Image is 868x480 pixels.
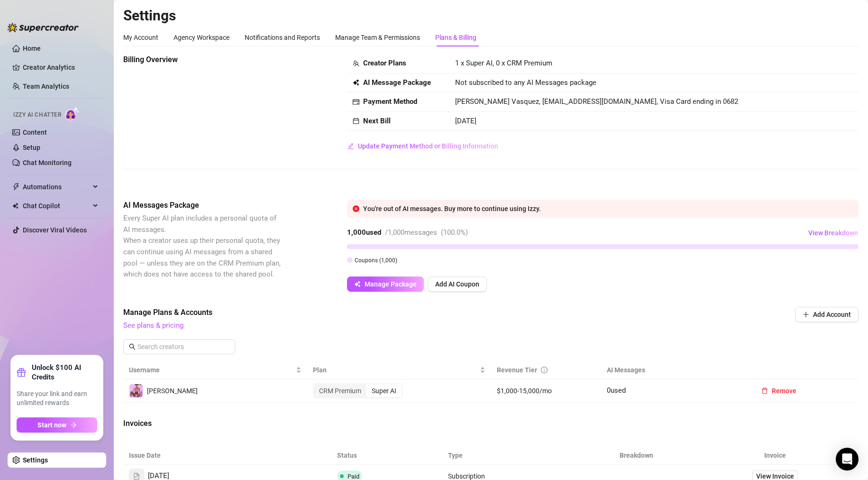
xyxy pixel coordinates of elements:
th: Username [123,361,307,379]
strong: Creator Plans [363,59,406,67]
span: edit [347,143,354,149]
a: Home [23,45,41,52]
span: Paid [347,473,359,480]
span: Remove [772,387,796,395]
span: Invoices [123,418,283,429]
span: Share your link and earn unlimited rewards [17,389,97,408]
div: Open Intercom Messenger [836,448,859,471]
span: / 1,000 messages [385,228,437,237]
span: ( 100.0 %) [441,228,468,237]
span: file-text [133,473,140,480]
span: thunderbolt [12,183,20,191]
div: You're out of AI messages. Buy more to continue using Izzy. [363,203,853,214]
h2: Settings [123,7,859,25]
button: View Breakdown [808,225,859,240]
span: Chat Copilot [23,198,90,213]
span: Update Payment Method or Billing Information [358,142,498,150]
span: View Breakdown [808,229,858,237]
strong: AI Message Package [363,78,431,87]
span: Plan [313,365,478,375]
span: close-circle [353,205,359,212]
a: See plans & pricing [123,321,183,330]
a: Discover Viral Videos [23,226,87,234]
span: [PERSON_NAME] [147,387,198,395]
strong: Payment Method [363,97,417,106]
span: Every Super AI plan includes a personal quota of AI messages. When a creator uses up their person... [123,214,281,278]
span: Subscription [448,472,485,480]
a: Content [23,129,47,136]
a: Team Analytics [23,83,69,90]
input: Search creators [137,342,222,352]
div: Super AI [366,384,402,397]
strong: Unlock $100 AI Credits [32,363,97,382]
span: Manage Package [365,280,417,288]
span: search [129,343,136,350]
span: plus [803,311,809,318]
span: Add AI Coupon [435,280,479,288]
a: Chat Monitoring [23,159,72,166]
strong: 1,000 used [347,228,381,237]
img: Chat Copilot [12,203,18,209]
span: gift [17,368,26,377]
td: $1,000-15,000/mo [491,379,602,403]
div: segmented control [313,383,402,398]
span: info-circle [541,367,548,373]
button: Manage Package [347,277,424,292]
th: Issue Date [123,446,331,465]
strong: Next Bill [363,117,391,125]
span: 1 x Super AI, 0 x CRM Premium [455,59,552,67]
img: AI Chatter [65,107,80,120]
span: Billing Overview [123,54,283,65]
span: Not subscribed to any AI Messages package [455,77,596,89]
span: Add Account [813,311,851,318]
th: Status [331,446,442,465]
span: Manage Plans & Accounts [123,307,731,318]
span: credit-card [353,99,359,105]
a: Creator Analytics [23,60,99,75]
div: Plans & Billing [435,32,476,43]
th: Plan [307,361,491,379]
div: CRM Premium [314,384,366,397]
th: Breakdown [581,446,692,465]
span: Start now [37,421,66,429]
th: AI Messages [601,361,748,379]
button: Update Payment Method or Billing Information [347,138,499,154]
button: Add Account [795,307,859,322]
span: arrow-right [70,422,77,428]
span: Username [129,365,294,375]
img: lola [129,384,143,397]
a: Setup [23,144,40,151]
div: Manage Team & Permissions [335,32,420,43]
span: [DATE] [455,117,476,125]
div: Agency Workspace [174,32,229,43]
span: team [353,60,359,67]
span: 0 used [607,386,626,395]
th: Type [442,446,581,465]
span: Revenue Tier [497,366,537,374]
button: Start nowarrow-right [17,417,97,433]
span: Coupons ( 1,000 ) [355,257,397,264]
span: calendar [353,118,359,124]
th: Invoice [692,446,859,465]
button: Remove [754,383,804,398]
span: AI Messages Package [123,200,283,211]
span: Automations [23,179,90,194]
div: Notifications and Reports [245,32,320,43]
a: Settings [23,456,48,464]
img: logo-BBDzfeDw.svg [8,23,79,32]
span: [PERSON_NAME] Vasquez, [EMAIL_ADDRESS][DOMAIN_NAME], Visa Card ending in 0682 [455,97,738,106]
button: Add AI Coupon [428,277,487,292]
div: My Account [123,32,158,43]
span: Izzy AI Chatter [13,111,61,120]
span: delete [761,388,768,394]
